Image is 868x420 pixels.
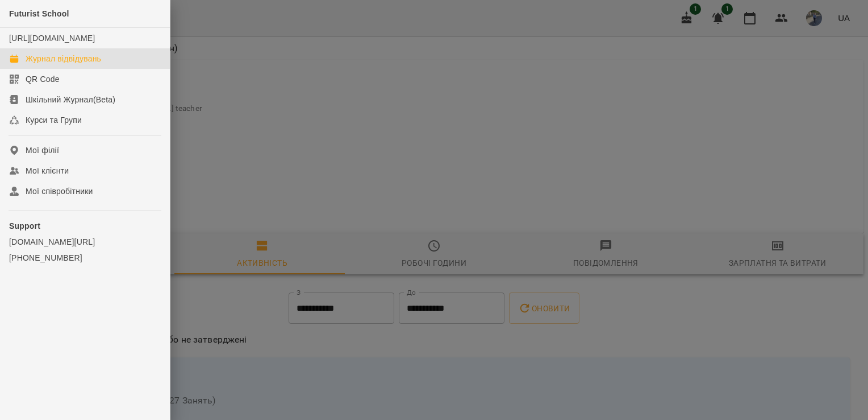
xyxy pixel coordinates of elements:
span: Futurist School [9,9,69,18]
a: [URL][DOMAIN_NAME] [9,34,95,43]
div: QR Code [26,73,60,85]
div: Шкільний Журнал(Beta) [26,94,115,105]
div: Мої співробітники [26,186,93,197]
div: Журнал відвідувань [26,53,101,64]
p: Support [9,220,161,232]
div: Мої клієнти [26,165,69,176]
div: Курси та Групи [26,114,82,126]
a: [DOMAIN_NAME][URL] [9,236,161,248]
a: [PHONE_NUMBER] [9,252,161,263]
div: Мої філії [26,145,59,156]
